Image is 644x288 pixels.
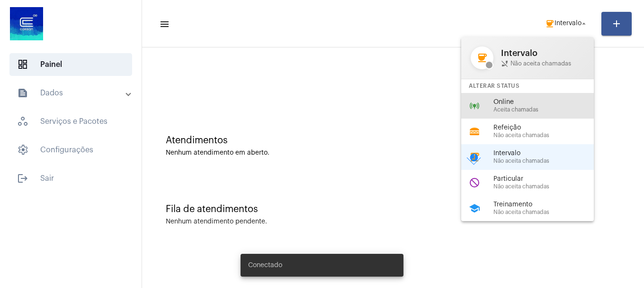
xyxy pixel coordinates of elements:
[469,203,480,214] mat-icon: school
[469,100,480,111] mat-icon: online_prediction
[469,151,480,163] mat-icon: coffee
[493,209,601,215] span: Não aceita chamadas
[471,46,493,69] mat-icon: coffee
[467,151,481,165] mat-icon: check_circle
[493,176,601,183] span: Particular
[493,158,601,164] span: Não aceita chamadas
[493,132,601,139] span: Não aceita chamadas
[493,124,601,131] span: Refeição
[493,150,601,157] span: Intervalo
[501,60,584,67] span: Não aceita chamadas
[461,79,594,93] div: Alterar Status
[469,177,480,188] mat-icon: do_not_disturb
[493,99,601,106] span: Online
[493,107,601,113] span: Aceita chamadas
[469,126,480,137] mat-icon: lunch_dining
[493,201,601,208] span: Treinamento
[501,48,584,58] span: Intervalo
[501,60,509,67] mat-icon: phone_disabled
[493,184,601,190] span: Não aceita chamadas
